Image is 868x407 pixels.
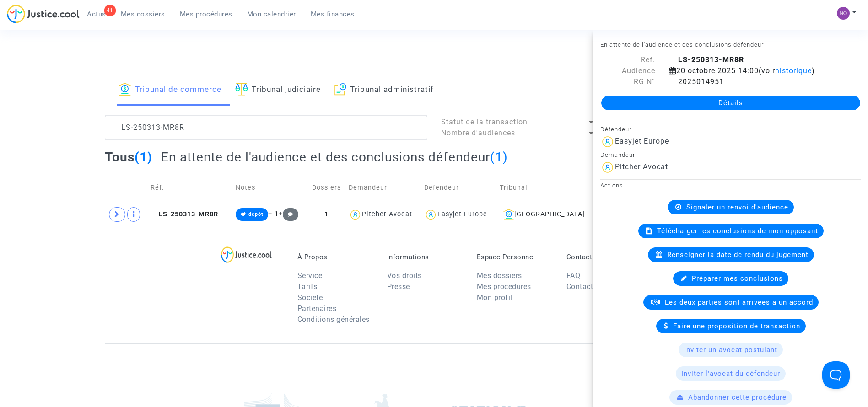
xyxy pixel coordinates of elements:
[593,65,662,76] div: Audience
[80,7,113,21] a: 41Actus
[837,7,850,20] img: 93256f7768bd5c9a9b1ba048d2162a97
[669,77,724,86] span: 2025014951
[119,83,131,96] img: icon-banque.svg
[477,293,512,302] a: Mon profil
[759,66,815,75] span: (voir )
[600,134,615,149] img: icon-user.svg
[600,41,764,48] small: En attente de l'audience et des conclusions défendeur
[349,208,362,221] img: icon-user.svg
[665,298,813,306] span: Les deux parties sont arrivées à un accord
[678,55,744,64] b: LS-250313-MR8R
[247,10,296,18] span: Mon calendrier
[307,171,345,204] td: Dossiers
[248,211,264,217] span: dépôt
[593,76,662,87] div: RG N°
[334,83,347,96] img: icon-archive.svg
[135,150,152,165] span: (1)
[667,251,809,259] span: Renseigner la date de rendu du jugement
[235,75,321,106] a: Tribunal judiciaire
[421,171,496,204] td: Défendeur
[775,66,812,75] span: historique
[615,137,669,145] div: Easyjet Europe
[180,10,232,18] span: Mes procédures
[297,253,373,261] p: À Propos
[173,7,240,21] a: Mes procédures
[477,253,553,261] p: Espace Personnel
[307,204,345,225] td: 1
[161,149,508,165] h2: En attente de l'audience et des conclusions défendeur
[615,162,668,171] div: Pitcher Avocat
[437,210,487,218] div: Easyjet Europe
[7,5,80,23] img: jc-logo.svg
[221,246,272,263] img: logo-lg.svg
[566,271,581,280] a: FAQ
[681,370,780,378] span: Inviter l'avocat du défendeur
[657,227,818,235] span: Télécharger les conclusions de mon opposant
[362,210,412,218] div: Pitcher Avocat
[235,83,248,96] img: icon-faciliter-sm.svg
[496,171,596,204] td: Tribunal
[686,203,788,211] span: Signaler un renvoi d'audience
[297,293,323,302] a: Société
[240,7,303,21] a: Mon calendrier
[490,150,508,165] span: (1)
[387,282,410,291] a: Presse
[503,209,514,220] img: icon-banque.svg
[673,322,800,330] span: Faire une proposition de transaction
[105,149,152,165] h2: Tous
[500,209,593,220] div: [GEOGRAPHIC_DATA]
[104,5,116,16] div: 41
[297,304,337,313] a: Partenaires
[119,75,221,106] a: Tribunal de commerce
[387,271,422,280] a: Vos droits
[477,271,522,280] a: Mes dossiers
[151,210,218,218] span: LS-250313-MR8R
[600,126,631,133] small: Défendeur
[600,182,623,189] small: Actions
[424,208,437,221] img: icon-user.svg
[684,346,777,354] span: Inviter un avocat postulant
[387,253,463,261] p: Informations
[477,282,531,291] a: Mes procédures
[297,282,318,291] a: Tarifs
[113,7,173,21] a: Mes dossiers
[441,129,515,137] span: Nombre d'audiences
[297,271,323,280] a: Service
[334,75,434,106] a: Tribunal administratif
[87,10,106,18] span: Actus
[822,361,850,389] iframe: Help Scout Beacon - Open
[601,96,860,110] a: Détails
[311,10,355,18] span: Mes finances
[279,210,298,218] span: +
[303,7,362,21] a: Mes finances
[566,282,593,291] a: Contact
[268,210,279,218] span: + 1
[688,393,787,402] span: Abandonner cette procédure
[147,171,232,204] td: Réf.
[232,171,307,204] td: Notes
[121,10,165,18] span: Mes dossiers
[297,315,370,324] a: Conditions générales
[600,160,615,175] img: icon-user.svg
[566,253,642,261] p: Contact
[600,151,635,158] small: Demandeur
[345,171,421,204] td: Demandeur
[593,54,662,65] div: Ref.
[662,65,845,76] div: 20 octobre 2025 14:00
[441,118,528,126] span: Statut de la transaction
[692,274,783,283] span: Préparer mes conclusions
